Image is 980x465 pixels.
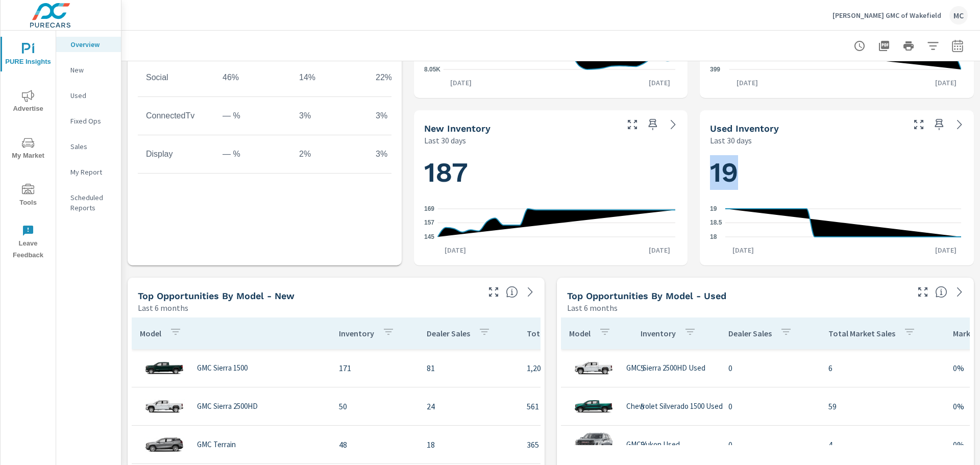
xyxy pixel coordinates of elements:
span: My Market [4,137,53,162]
img: glamour [573,353,614,383]
p: GMC Sierra 2500HD [197,402,258,411]
span: Save this to your personalized report [645,116,661,133]
p: [DATE] [642,78,677,88]
button: Apply Filters [923,36,943,56]
text: 169 [424,205,434,212]
p: [DATE] [928,78,964,88]
span: Tools [4,184,53,209]
p: Total Market Sales [527,328,594,338]
img: glamour [144,429,185,460]
h5: Top Opportunities by Model - Used [567,290,726,301]
td: 14% [291,65,367,90]
p: GMC Sierra 1500 [197,363,248,373]
p: [DATE] [729,78,765,88]
p: Model [140,328,161,338]
text: 157 [424,219,434,227]
img: glamour [144,391,185,422]
p: 5 [641,362,712,374]
td: — % [214,103,291,129]
p: 0 [728,362,812,374]
h5: Used Inventory [710,123,779,134]
img: glamour [573,391,614,422]
div: Fixed Ops [56,113,121,129]
button: "Export Report to PDF" [874,36,894,56]
div: My Report [56,164,121,180]
p: 59 [828,400,937,412]
button: Make Fullscreen [911,116,927,133]
div: Used [56,88,121,103]
p: Fixed Ops [70,116,113,126]
p: Scheduled Reports [70,192,113,213]
p: [PERSON_NAME] GMC of Wakefield [832,11,941,20]
p: 48 [339,438,410,451]
a: See more details in report [522,284,538,300]
span: Find the biggest opportunities within your model lineup by seeing how each model is selling in yo... [506,286,518,298]
p: 1,209 [527,362,635,374]
text: 399 [710,66,720,73]
td: 2% [291,141,367,167]
h5: Top Opportunities by Model - New [138,290,295,301]
text: 145 [424,233,434,240]
p: [DATE] [437,245,473,255]
p: 4 [828,438,937,451]
p: 81 [427,362,510,374]
td: ConnectedTv [138,103,214,129]
a: See more details in report [951,284,968,300]
button: Make Fullscreen [624,116,641,133]
p: Sales [70,141,113,152]
p: GMC Sierra 2500HD Used [626,363,705,373]
span: Advertise [4,90,53,115]
p: 18 [427,438,510,451]
div: MC [949,6,968,25]
text: 18.5 [710,219,722,227]
div: nav menu [1,31,56,265]
td: Display [138,141,214,167]
p: 365 [527,438,635,451]
a: See more details in report [951,116,968,133]
div: Scheduled Reports [56,190,121,215]
p: My Report [70,167,113,177]
button: Select Date Range [947,36,968,56]
text: 18 [710,233,717,240]
p: [DATE] [642,245,677,255]
p: [DATE] [443,78,479,88]
p: 171 [339,362,410,374]
p: GMC Terrain [197,440,236,449]
div: Sales [56,139,121,154]
p: [DATE] [725,245,761,255]
h1: 19 [710,155,964,190]
p: Dealer Sales [427,328,470,338]
span: Save this to your personalized report [931,116,947,133]
p: Inventory [641,328,676,338]
p: 0 [728,400,812,412]
p: Inventory [339,328,374,338]
p: [DATE] [928,245,964,255]
p: Last 30 days [710,134,752,146]
p: Model [569,328,591,338]
td: 3% [291,103,367,129]
p: 50 [339,400,410,412]
td: 46% [214,65,291,90]
td: 3% [367,141,444,167]
div: New [56,62,121,78]
p: 5 [641,438,712,451]
span: Find the biggest opportunities within your model lineup by seeing how each model is selling in yo... [935,286,947,298]
img: glamour [144,353,185,383]
td: — % [214,141,291,167]
img: glamour [573,429,614,460]
h5: New Inventory [424,123,491,134]
p: Used [70,90,113,101]
td: 22% [367,65,444,90]
a: See more details in report [665,116,681,133]
p: Last 30 days [424,134,466,146]
p: Last 6 months [567,302,618,314]
button: Make Fullscreen [485,284,502,300]
p: 0 [728,438,812,451]
p: GMC Yukon Used [626,440,680,449]
text: 19 [710,205,717,212]
p: Overview [70,39,113,50]
button: Make Fullscreen [915,284,931,300]
span: PURE Insights [4,43,53,68]
p: New [70,65,113,75]
p: Total Market Sales [828,328,895,338]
